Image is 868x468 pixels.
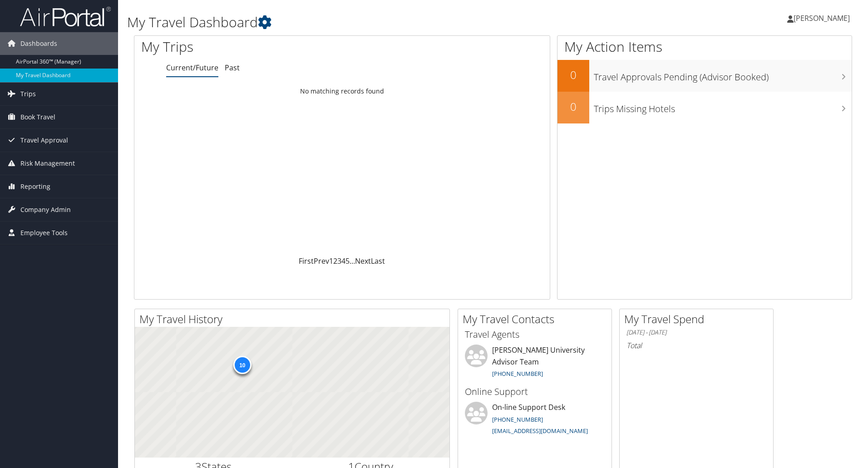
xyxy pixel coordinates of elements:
a: [PHONE_NUMBER] [492,415,543,424]
a: [PHONE_NUMBER] [492,369,543,378]
span: Trips [20,83,36,105]
h2: My Travel Spend [624,311,773,327]
a: 4 [341,256,345,266]
span: Reporting [20,175,50,198]
h3: Travel Approvals Pending (Advisor Booked) [594,66,852,84]
h3: Travel Agents [465,328,605,341]
li: On-line Support Desk [460,402,609,439]
img: airportal-logo.png [20,6,111,27]
a: [EMAIL_ADDRESS][DOMAIN_NAME] [492,427,588,435]
h2: 0 [557,67,589,83]
span: [PERSON_NAME] [794,13,850,23]
a: Last [371,256,385,266]
a: Prev [314,256,329,266]
h2: 0 [557,99,589,114]
h6: [DATE] - [DATE] [626,328,766,337]
a: First [299,256,314,266]
span: Dashboards [20,32,57,55]
td: No matching records found [134,83,550,99]
a: 0Trips Missing Hotels [557,92,852,123]
a: 5 [345,256,350,266]
h1: My Trips [141,37,370,56]
div: 10 [233,356,251,374]
a: 1 [329,256,333,266]
a: 2 [333,256,337,266]
h3: Online Support [465,385,605,398]
a: 3 [337,256,341,266]
span: Employee Tools [20,222,68,244]
span: Risk Management [20,152,75,175]
span: Travel Approval [20,129,68,152]
span: Company Admin [20,198,71,221]
h1: My Travel Dashboard [127,13,615,32]
a: [PERSON_NAME] [787,5,859,32]
a: Next [355,256,371,266]
span: Book Travel [20,106,55,128]
h1: My Action Items [557,37,852,56]
h2: My Travel Contacts [463,311,612,327]
h3: Trips Missing Hotels [594,98,852,115]
li: [PERSON_NAME] University Advisor Team [460,345,609,382]
span: … [350,256,355,266]
a: Past [225,63,240,73]
a: 0Travel Approvals Pending (Advisor Booked) [557,60,852,92]
h6: Total [626,340,766,350]
a: Current/Future [166,63,218,73]
h2: My Travel History [139,311,449,327]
